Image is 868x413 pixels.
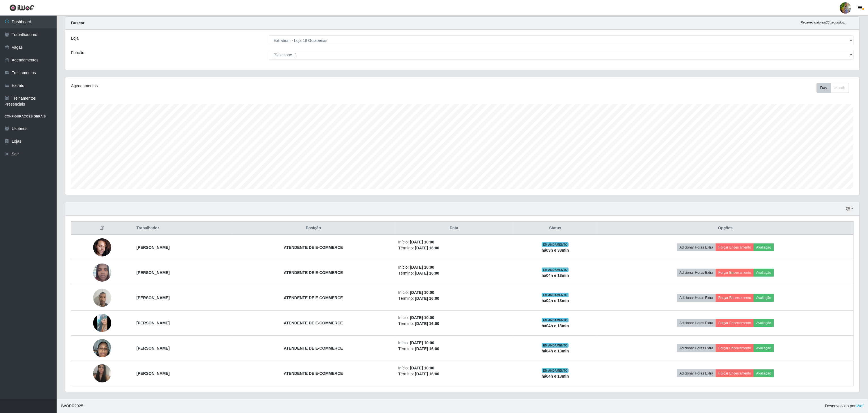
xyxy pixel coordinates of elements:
button: Adicionar Horas Extra [677,269,716,277]
strong: Buscar [71,21,84,25]
button: Forçar Encerramento [716,369,754,377]
strong: há 03 h e 38 min [542,248,569,252]
a: iWof [856,404,863,408]
th: Status [513,222,597,235]
img: CoreUI Logo [9,4,35,11]
button: Avaliação [754,243,774,251]
button: Avaliação [754,294,774,302]
time: [DATE] 10:00 [410,290,434,295]
time: [DATE] 10:00 [410,341,434,345]
button: Adicionar Horas Extra [677,294,716,302]
img: 1755380382994.jpeg [93,303,111,343]
div: Toolbar with button groups [816,83,854,93]
li: Término: [398,321,510,327]
strong: há 04 h e 13 min [542,298,569,303]
time: [DATE] 16:00 [415,346,439,351]
strong: há 04 h e 13 min [542,349,569,353]
time: [DATE] 10:00 [410,265,434,269]
img: 1754024702641.jpeg [93,286,111,310]
li: Início: [398,290,510,296]
li: Início: [398,264,510,270]
li: Término: [398,245,510,251]
strong: [PERSON_NAME] [136,371,170,376]
time: [DATE] 10:00 [410,315,434,320]
strong: ATENDENTE DE E-COMMERCE [284,321,343,325]
span: EM ANDAMENTO [542,343,569,348]
strong: [PERSON_NAME] [136,245,170,250]
button: Avaliação [754,319,774,327]
strong: ATENDENTE DE E-COMMERCE [284,346,343,350]
span: IWOF [61,404,72,408]
button: Adicionar Horas Extra [677,344,716,352]
span: EM ANDAMENTO [542,268,569,272]
label: Loja [71,35,78,41]
li: Término: [398,270,510,276]
li: Término: [398,296,510,301]
button: Adicionar Horas Extra [677,319,716,327]
strong: há 04 h e 13 min [542,374,569,378]
strong: [PERSON_NAME] [136,346,170,350]
strong: há 04 h e 13 min [542,273,569,278]
button: Adicionar Horas Extra [677,243,716,251]
li: Início: [398,365,510,371]
time: [DATE] 16:00 [415,271,439,275]
div: First group [816,83,849,93]
li: Início: [398,340,510,346]
button: Forçar Encerramento [716,344,754,352]
button: Forçar Encerramento [716,294,754,302]
li: Término: [398,371,510,377]
li: Término: [398,346,510,352]
button: Day [816,83,831,93]
strong: [PERSON_NAME] [136,270,170,275]
time: [DATE] 16:00 [415,246,439,250]
button: Adicionar Horas Extra [677,369,716,377]
button: Avaliação [754,369,774,377]
time: [DATE] 10:00 [410,240,434,244]
img: 1750014841176.jpeg [93,260,111,284]
button: Month [831,83,849,93]
button: Avaliação [754,344,774,352]
strong: [PERSON_NAME] [136,296,170,300]
strong: [PERSON_NAME] [136,321,170,325]
time: [DATE] 10:00 [410,366,434,370]
strong: há 04 h e 13 min [542,324,569,328]
label: Função [71,50,84,56]
span: EM ANDAMENTO [542,318,569,322]
strong: ATENDENTE DE E-COMMERCE [284,245,343,250]
span: EM ANDAMENTO [542,242,569,247]
li: Início: [398,315,510,321]
th: Opções [597,222,854,235]
strong: ATENDENTE DE E-COMMERCE [284,296,343,300]
span: EM ANDAMENTO [542,368,569,373]
th: Data [395,222,513,235]
strong: ATENDENTE DE E-COMMERCE [284,270,343,275]
button: Forçar Encerramento [716,243,754,251]
span: © 2025 . [61,403,84,409]
img: 1755735163345.jpeg [93,362,111,385]
img: 1755386143751.jpeg [93,332,111,364]
span: Desenvolvido por [825,403,863,409]
div: Agendamentos [71,83,392,89]
li: Início: [398,239,510,245]
time: [DATE] 16:00 [415,296,439,301]
button: Forçar Encerramento [716,269,754,277]
button: Forçar Encerramento [716,319,754,327]
strong: ATENDENTE DE E-COMMERCE [284,371,343,376]
img: 1753013551343.jpeg [93,235,111,259]
span: EM ANDAMENTO [542,293,569,297]
button: Avaliação [754,269,774,277]
th: Trabalhador [133,222,232,235]
time: [DATE] 16:00 [415,372,439,376]
th: Posição [232,222,395,235]
i: Recarregando em 28 segundos... [801,21,847,24]
time: [DATE] 16:00 [415,321,439,326]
